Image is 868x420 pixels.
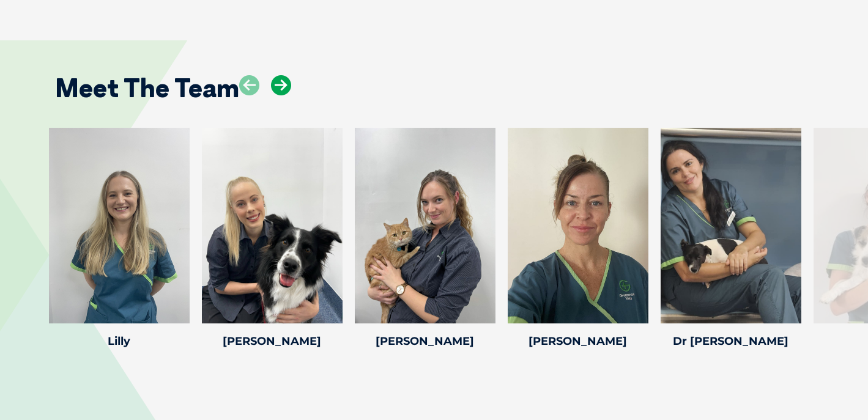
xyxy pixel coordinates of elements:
[355,336,495,347] h4: [PERSON_NAME]
[661,336,801,347] h4: Dr [PERSON_NAME]
[508,336,648,347] h4: [PERSON_NAME]
[55,75,239,101] h2: Meet The Team
[202,336,343,347] h4: [PERSON_NAME]
[49,336,190,347] h4: Lilly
